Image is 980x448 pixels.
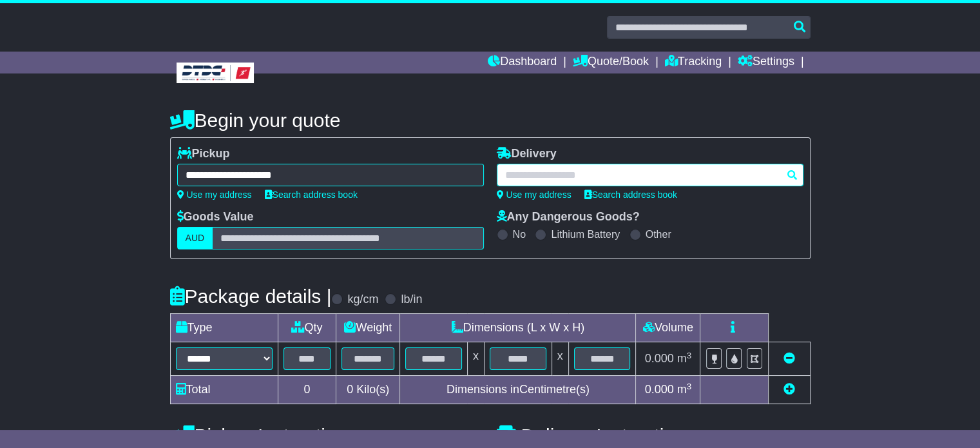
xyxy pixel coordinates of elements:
span: 0.000 [645,383,674,396]
label: Delivery [497,147,557,161]
h4: Begin your quote [170,110,811,131]
td: Qty [278,314,336,342]
a: Add new item [783,383,795,396]
a: Tracking [665,52,722,73]
span: m [677,383,692,396]
td: Kilo(s) [336,376,400,404]
td: x [467,342,484,376]
sup: 3 [687,351,692,360]
label: Other [646,228,671,240]
a: Dashboard [488,52,557,73]
label: AUD [177,227,213,249]
label: lb/in [401,293,422,307]
h4: Pickup Instructions [170,425,484,446]
span: m [677,352,692,365]
typeahead: Please provide city [497,164,803,186]
sup: 3 [687,382,692,391]
span: 0 [347,383,353,396]
h4: Package details | [170,286,332,307]
a: Use my address [177,190,252,200]
td: x [552,342,568,376]
td: Type [170,314,278,342]
a: Use my address [497,190,572,200]
label: Any Dangerous Goods? [497,210,640,224]
label: Lithium Battery [551,228,620,240]
td: Dimensions in Centimetre(s) [400,376,636,404]
a: Search address book [584,190,677,200]
span: 0.000 [645,352,674,365]
td: Weight [336,314,400,342]
td: Total [170,376,278,404]
a: Remove this item [783,352,795,365]
h4: Delivery Instructions [497,425,811,446]
a: Settings [738,52,794,73]
td: Volume [636,314,700,342]
td: Dimensions (L x W x H) [400,314,636,342]
label: kg/cm [347,293,378,307]
label: Goods Value [177,210,254,224]
a: Quote/Book [573,52,649,73]
label: Pickup [177,147,230,161]
td: 0 [278,376,336,404]
label: No [513,228,526,240]
a: Search address book [265,190,358,200]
